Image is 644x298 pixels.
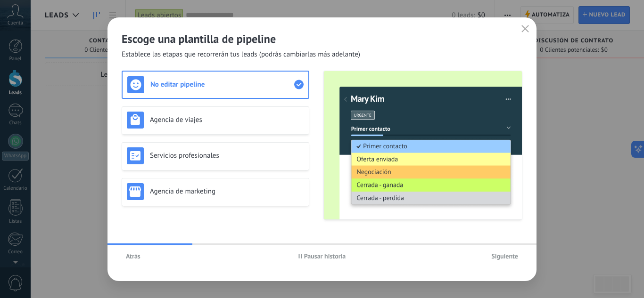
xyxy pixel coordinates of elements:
span: Pausar historia [304,253,346,259]
button: Siguiente [487,249,522,263]
h3: Servicios profesionales [150,151,304,160]
button: Pausar historia [294,249,350,263]
h3: No editar pipeline [150,80,294,89]
h3: Agencia de viajes [150,115,304,124]
span: Siguiente [491,253,518,259]
span: Atrás [126,253,140,259]
button: Atrás [122,249,145,263]
h2: Escoge una plantilla de pipeline [122,32,522,46]
h3: Agencia de marketing [150,187,304,196]
span: Establece las etapas que recorrerán tus leads (podrás cambiarlas más adelante) [122,50,360,59]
